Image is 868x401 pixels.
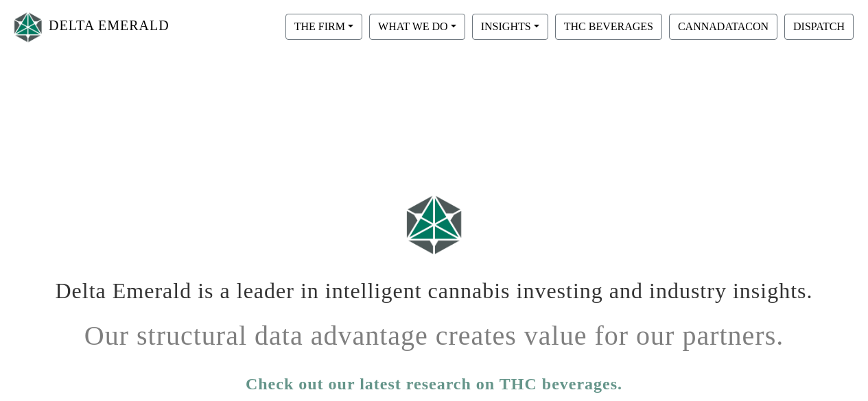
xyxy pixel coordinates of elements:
a: Check out our latest research on THC beverages. [246,372,622,396]
button: THE FIRM [285,14,362,40]
button: CANNADATACON [669,14,777,40]
img: Logo [400,189,469,260]
a: THC BEVERAGES [552,20,666,32]
img: Logo [11,9,45,45]
button: THC BEVERAGES [555,14,662,40]
a: DISPATCH [781,20,857,32]
a: DELTA EMERALD [11,5,169,49]
h1: Delta Emerald is a leader in intelligent cannabis investing and industry insights. [54,267,815,304]
h1: Our structural data advantage creates value for our partners. [54,309,815,352]
a: CANNADATACON [666,20,781,32]
button: INSIGHTS [472,14,548,40]
button: WHAT WE DO [369,14,465,40]
button: DISPATCH [784,14,854,40]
